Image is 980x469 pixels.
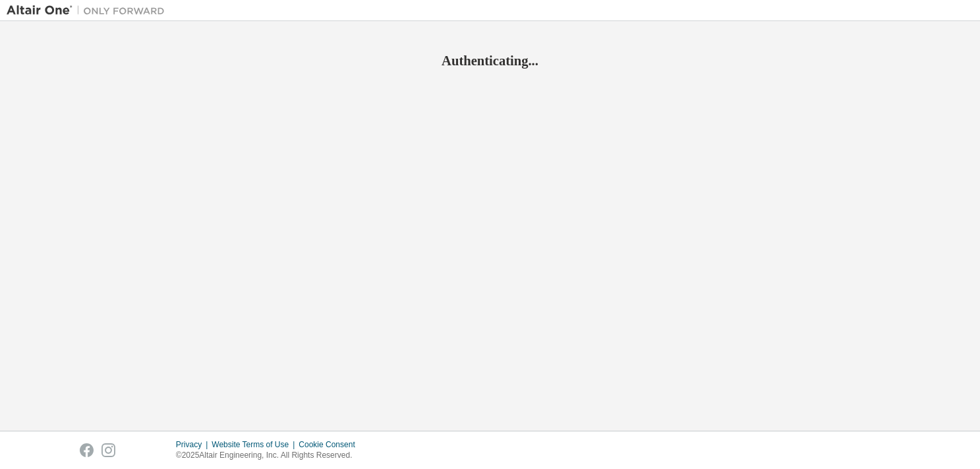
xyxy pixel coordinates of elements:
[176,439,212,450] div: Privacy
[299,439,362,450] div: Cookie Consent
[80,443,94,457] img: facebook.svg
[7,52,973,69] h2: Authenticating...
[212,439,299,450] div: Website Terms of Use
[101,443,115,457] img: instagram.svg
[7,4,171,17] img: Altair One
[176,450,363,461] p: © 2025 Altair Engineering, Inc. All Rights Reserved.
